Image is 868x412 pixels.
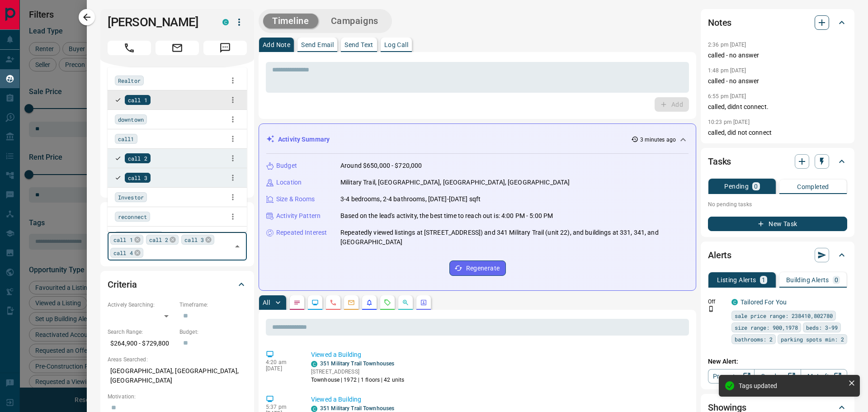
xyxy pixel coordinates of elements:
h1: [PERSON_NAME] [108,15,209,29]
p: New Alert: [708,357,847,366]
div: condos.ca [731,299,738,305]
svg: Calls [330,299,337,306]
p: called, didnt connect. [708,102,847,112]
span: Email [156,41,199,55]
p: Viewed a Building [311,395,685,404]
p: Townhouse | 1972 | 1 floors | 42 units [311,376,404,384]
svg: Requests [384,299,391,306]
button: Timeline [263,14,318,28]
h2: Tasks [708,154,731,169]
p: Activity Summary [278,135,330,144]
button: Close [231,240,244,253]
p: Log Call [384,42,408,48]
p: 4:20 am [266,359,297,365]
div: call 4 [110,248,143,258]
p: 0 [754,183,758,189]
span: downtown [118,115,144,124]
div: call 1 [110,235,143,245]
span: call 3 [128,173,147,182]
span: call1 [118,134,134,143]
span: call 1 [128,95,147,104]
svg: Push Notification Only [708,306,714,312]
div: call 2 [146,235,179,245]
p: [STREET_ADDRESS] [311,368,404,376]
button: Regenerate [449,260,506,276]
span: bathrooms: 2 [735,335,773,344]
p: Listing Alerts [717,277,756,283]
div: Notes [708,12,847,33]
svg: Emails [348,299,355,306]
span: Call [108,41,151,55]
p: Completed [797,184,829,190]
div: Tasks [708,151,847,172]
p: Around $650,000 - $720,000 [340,161,422,170]
span: reconnect [118,212,147,221]
p: Repeatedly viewed listings at [STREET_ADDRESS]) and 341 Military Trail (unit 22), and buildings a... [340,228,689,247]
p: Timeframe: [179,301,247,309]
p: Location [276,178,302,187]
span: call 3 [184,235,204,244]
p: Budget: [179,328,247,336]
span: Investor [118,193,144,202]
span: size range: 900,1978 [735,323,798,332]
p: All [263,299,270,306]
p: Repeated Interest [276,228,327,237]
p: Pending [724,183,749,189]
span: call 4 [113,248,133,257]
p: Building Alerts [786,277,829,283]
p: Based on the lead's activity, the best time to reach out is: 4:00 PM - 5:00 PM [340,211,553,221]
span: Realtor [118,76,141,85]
p: called - no answer [708,51,847,60]
div: Tags updated [739,382,844,389]
p: Send Text [344,42,373,48]
svg: Notes [293,299,301,306]
p: 3 minutes ago [640,136,676,144]
p: Viewed a Building [311,350,685,360]
p: [DATE] [266,365,297,372]
p: 6:55 pm [DATE] [708,93,746,99]
p: No pending tasks [708,198,847,211]
a: Condos [754,369,801,384]
svg: Listing Alerts [366,299,373,306]
p: called, did not connect [708,128,847,137]
span: call 2 [128,154,147,163]
h2: Notes [708,15,731,30]
p: Add Note [263,42,290,48]
a: 351 Military Trail Townhouses [320,360,394,367]
p: 5:37 pm [266,404,297,410]
a: Tailored For You [741,298,787,306]
div: condos.ca [311,406,317,412]
p: Budget [276,161,297,170]
p: Send Email [301,42,334,48]
p: 3-4 bedrooms, 2-4 bathrooms, [DATE]-[DATE] sqft [340,194,481,204]
p: Size & Rooms [276,194,315,204]
p: Actively Searching: [108,301,175,309]
span: call 2 [149,235,169,244]
p: [GEOGRAPHIC_DATA], [GEOGRAPHIC_DATA], [GEOGRAPHIC_DATA] [108,364,247,388]
span: parking spots min: 2 [781,335,844,344]
div: Criteria [108,274,247,295]
span: Message [203,41,247,55]
div: condos.ca [311,361,317,367]
div: Alerts [708,244,847,266]
p: 0 [835,277,838,283]
svg: Agent Actions [420,299,427,306]
p: Search Range: [108,328,175,336]
p: 2:36 pm [DATE] [708,42,746,48]
p: $264,900 - $729,800 [108,336,175,351]
div: Activity Summary3 minutes ago [266,131,689,148]
button: Campaigns [322,14,387,28]
svg: Opportunities [402,299,409,306]
p: Activity Pattern [276,211,321,221]
div: condos.ca [222,19,229,25]
p: Military Trail, [GEOGRAPHIC_DATA], [GEOGRAPHIC_DATA], [GEOGRAPHIC_DATA] [340,178,570,187]
span: Leased [DATE] [118,232,160,241]
p: Areas Searched: [108,355,247,364]
p: called - no answer [708,76,847,86]
h2: Criteria [108,277,137,292]
h2: Alerts [708,248,731,262]
p: Off [708,298,726,306]
div: call 3 [181,235,214,245]
span: sale price range: 238410,802780 [735,311,833,320]
a: 351 Military Trail Townhouses [320,405,394,412]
